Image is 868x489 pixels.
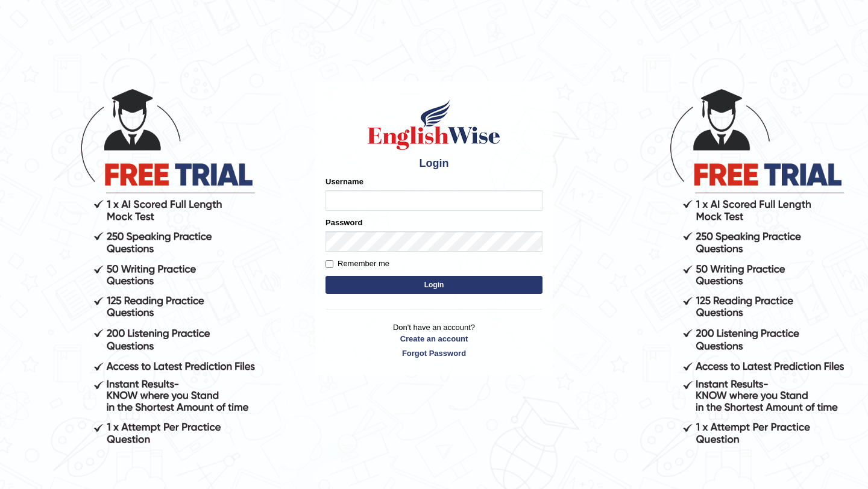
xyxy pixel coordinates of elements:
input: Remember me [325,260,333,268]
p: Don't have an account? [325,322,542,359]
label: Username [325,176,363,187]
button: Login [325,276,542,294]
h4: Login [325,158,542,170]
label: Remember me [325,258,389,270]
img: Logo of English Wise sign in for intelligent practice with AI [365,98,503,152]
a: Forgot Password [325,347,542,359]
label: Password [325,217,362,228]
a: Create an account [325,333,542,344]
